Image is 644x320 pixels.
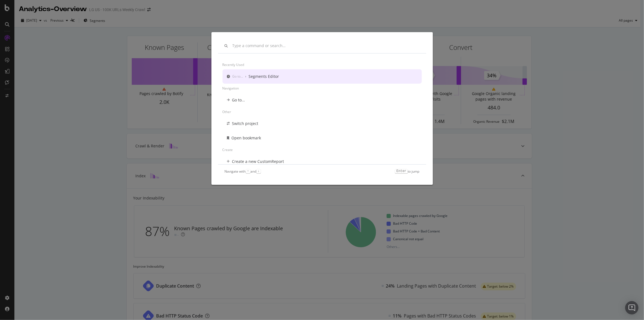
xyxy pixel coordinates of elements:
kbd: ↓ [256,169,261,173]
div: Other [223,107,422,116]
div: Recently used [223,60,422,69]
div: Create a new CustomReport [232,159,284,164]
div: Go to... [232,97,245,103]
div: Go to... [232,74,243,79]
div: Open Intercom Messenger [625,301,638,314]
div: Navigation [223,84,422,93]
div: Switch project [232,121,258,126]
div: Open bookmark [232,135,261,141]
div: Segments Editor [249,74,279,79]
kbd: Enter [395,169,408,173]
input: Type a command or search… [232,43,420,48]
div: Navigate with and [225,169,261,174]
div: Create [223,145,422,154]
div: modal [211,32,433,185]
kbd: ↑ [246,169,250,173]
div: › [245,74,247,79]
div: to jump [395,169,419,174]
